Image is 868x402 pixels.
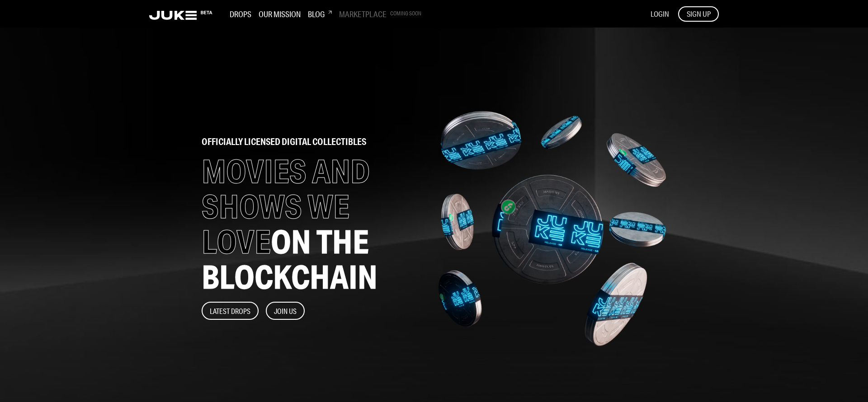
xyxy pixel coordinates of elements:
button: LOGIN [651,9,669,19]
button: Join Us [266,302,305,320]
h3: Blog [308,9,332,19]
h3: Our Mission [259,9,301,19]
span: ON THE BLOCKCHAIN [202,222,377,296]
h3: Drops [230,9,251,19]
h2: officially licensed digital collectibles [202,137,421,146]
span: SIGN UP [687,9,711,19]
h1: MOVIES AND SHOWS WE LOVE [202,154,421,294]
img: home-banner [438,73,666,384]
button: SIGN UP [678,6,719,22]
button: Latest Drops [202,302,259,320]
